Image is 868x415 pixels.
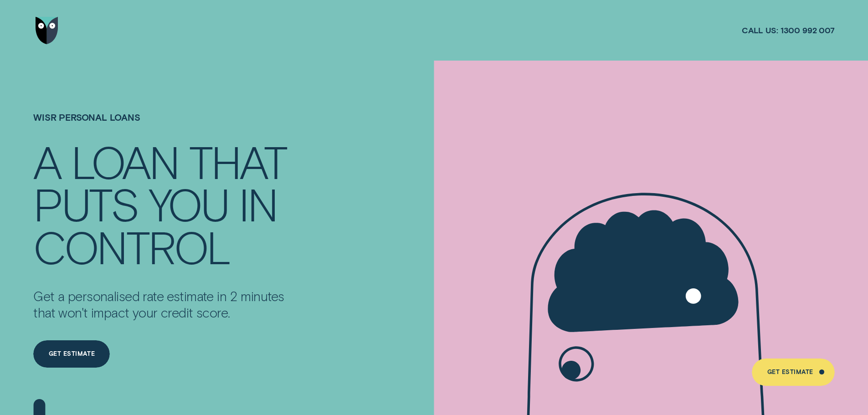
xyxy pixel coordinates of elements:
div: CONTROL [33,225,230,267]
div: A [33,140,61,182]
a: Call us:1300 992 007 [742,25,835,36]
div: THAT [189,140,286,182]
h1: Wisr Personal Loans [33,112,297,140]
div: PUTS [33,182,138,225]
span: Call us: [742,25,778,36]
span: 1300 992 007 [781,25,835,36]
a: Get Estimate [33,340,110,368]
a: Get Estimate [752,359,834,386]
p: Get a personalised rate estimate in 2 minutes that won't impact your credit score. [33,288,297,321]
div: LOAN [71,140,178,182]
div: IN [239,182,277,225]
div: YOU [149,182,228,225]
h4: A LOAN THAT PUTS YOU IN CONTROL [33,140,297,267]
img: Wisr [36,17,58,44]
